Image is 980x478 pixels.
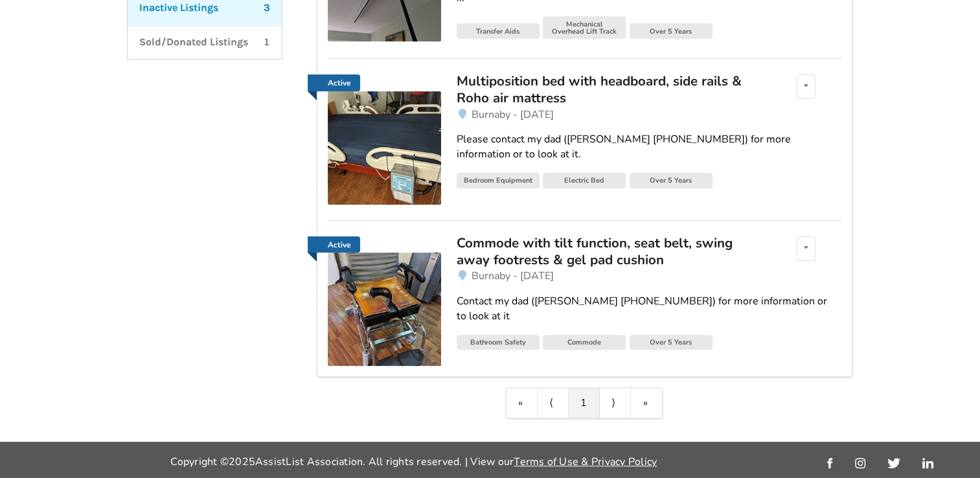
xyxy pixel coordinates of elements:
div: Over 5 Years [630,173,712,188]
div: Over 5 Years [630,23,712,39]
div: Bedroom Equipment [457,173,540,188]
a: Please contact my dad ([PERSON_NAME] [PHONE_NUMBER]) for more information or to look at it. [457,122,841,172]
p: 1 [264,35,270,50]
a: Transfer AidsMechanical Overhead Lift TrackOver 5 Years [457,16,841,42]
div: Pagination Navigation [506,387,663,418]
img: bedroom equipment-multiposition bed with headboard, side rails & roho air mattress [328,91,441,205]
div: Over 5 Years [630,335,712,350]
p: Inactive Listings [139,1,218,16]
span: Burnaby - [DATE] [472,108,554,122]
div: Transfer Aids [457,23,540,39]
div: Commode with tilt function, seat belt, swing away footrests & gel pad cushion [457,234,759,269]
div: Please contact my dad ([PERSON_NAME] [PHONE_NUMBER]) for more information or to look at it. [457,132,841,162]
a: Bedroom EquipmentElectric BedOver 5 Years [457,172,841,192]
a: Multiposition bed with headboard, side rails & Roho air mattress [457,74,759,107]
div: Mechanical Overhead Lift Track [543,16,626,39]
div: Multiposition bed with headboard, side rails & Roho air mattress [457,73,759,107]
div: Contact my dad ([PERSON_NAME] [PHONE_NUMBER]) for more information or to look at it [457,294,841,324]
p: Sold/Donated Listings [139,35,248,50]
div: Bathroom Safety [457,335,540,350]
div: Commode [543,335,626,350]
a: First item [507,388,538,418]
a: Terms of Use & Privacy Policy [514,455,657,469]
a: Active [308,74,360,91]
a: 1 [569,388,600,418]
img: bathroom safety-commode with tilt function, seat belt, swing away footrests & gel pad cushion [328,253,441,366]
a: Burnaby - [DATE] [457,107,841,122]
span: Burnaby - [DATE] [472,269,554,283]
p: 3 [264,1,270,16]
a: Active [328,236,441,367]
img: twitter_link [887,458,900,468]
a: Previous item [538,388,569,418]
a: Active [308,236,360,253]
a: Burnaby - [DATE] [457,268,841,284]
a: Active [328,74,441,205]
a: Contact my dad ([PERSON_NAME] [PHONE_NUMBER]) for more information or to look at it [457,284,841,334]
div: Electric Bed [543,173,626,188]
a: Last item [631,388,662,418]
img: instagram_link [855,458,865,468]
a: Bathroom SafetyCommodeOver 5 Years [457,334,841,354]
a: Commode with tilt function, seat belt, swing away footrests & gel pad cushion [457,236,759,269]
a: Next item [600,388,631,418]
img: facebook_link [827,458,832,468]
img: linkedin_link [922,458,933,468]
